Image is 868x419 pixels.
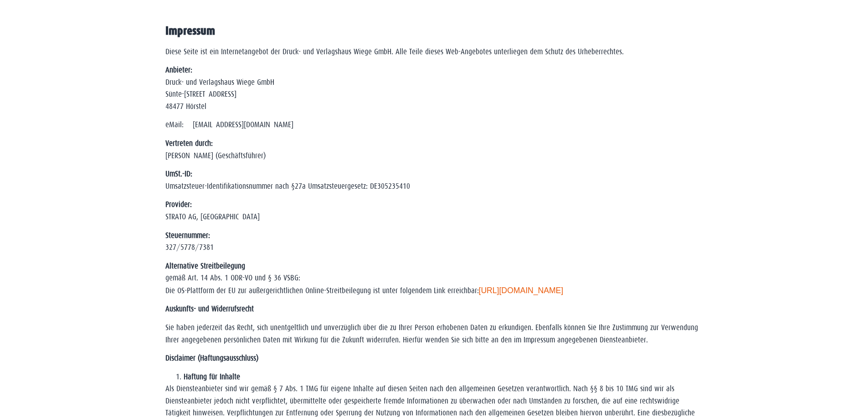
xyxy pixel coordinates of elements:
[165,199,703,223] p: STRATO AG, [GEOGRAPHIC_DATA]
[165,64,703,113] p: Druck- und Verlagshaus Wiege GmbH Sünte-[STREET_ADDRESS] 48477 Hörstel
[165,138,703,162] p: [PERSON_NAME] (Geschäftsführer)
[184,372,240,381] strong: Haftung für Inhalte
[165,322,703,346] p: Sie haben jederzeit das Recht, sich unentgeltlich und unverzüglich über die zu Ihrer Person erhob...
[165,25,703,37] h2: Impressum
[165,230,703,254] p: 327/5778/7381
[165,262,245,270] strong: Alternative Streitbeilegung
[165,66,192,74] strong: Anbieter:
[165,200,192,209] strong: Provider:
[165,170,192,178] strong: UmSt.-ID:
[165,260,703,297] p: gemäß Art. 14 Abs. 1 ODR-VO und § 36 VSBG: Die OS-Plattform der EU zur außergerichtlichen Online-...
[165,139,213,148] strong: Vertreten durch:
[165,305,254,313] strong: Auskunfts- und Widerrufsrecht
[165,119,703,131] p: eMail: [EMAIL_ADDRESS][DOMAIN_NAME]
[165,231,210,240] strong: Steuernummer:
[479,286,564,295] a: [URL][DOMAIN_NAME]
[165,46,703,58] p: Diese Seite ist ein Internetangebot der Druck- und Verlagshaus Wiege GmbH. Alle Teile dieses Web-...
[165,354,258,362] strong: Disclaimer (Haftungsausschluss)
[165,168,703,192] p: Umsatzsteuer-Identifikationsnummer nach §27a Umsatzsteuergesetz: DE305235410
